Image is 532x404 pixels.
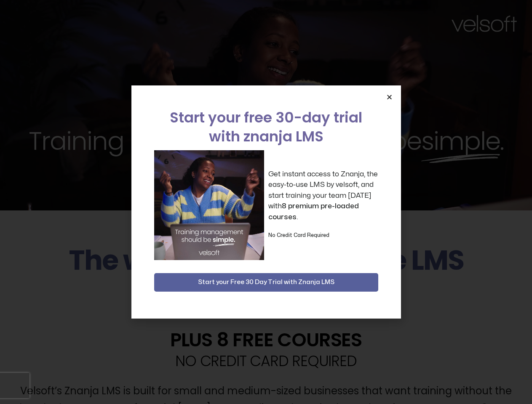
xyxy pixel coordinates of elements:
[268,233,329,238] strong: No Credit Card Required
[154,150,264,260] img: a woman sitting at her laptop dancing
[386,94,393,100] a: Close
[198,277,334,287] span: Start your Free 30 Day Trial with Znanja LMS
[154,273,378,292] button: Start your Free 30 Day Trial with Znanja LMS
[268,169,378,223] p: Get instant access to Znanja, the easy-to-use LMS by velsoft, and start training your team [DATE]...
[154,108,378,146] h2: Start your free 30-day trial with znanja LMS
[268,202,359,221] strong: 8 premium pre-loaded courses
